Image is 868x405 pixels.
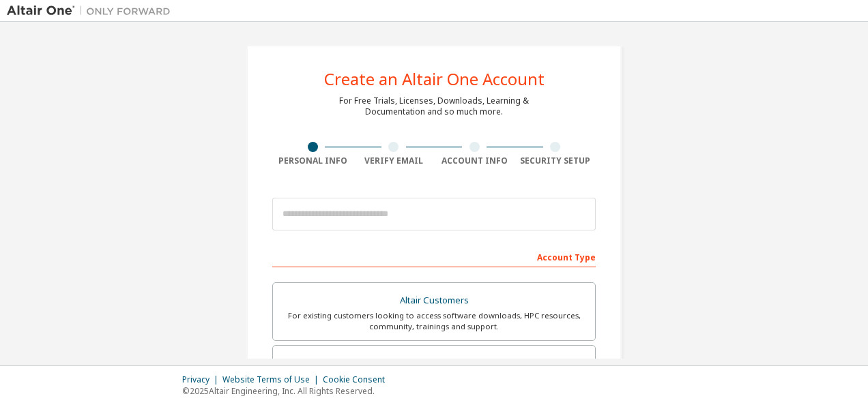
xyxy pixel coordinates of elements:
div: For existing customers looking to access software downloads, HPC resources, community, trainings ... [281,310,587,332]
div: Personal Info [272,155,353,166]
div: Altair Customers [281,291,587,310]
p: © 2025 Altair Engineering, Inc. All Rights Reserved. [182,385,393,397]
div: Students [281,354,587,373]
div: Account Info [434,155,515,166]
div: Account Type [272,245,596,267]
div: Create an Altair One Account [324,71,545,87]
div: Privacy [182,374,222,385]
div: Security Setup [515,155,596,166]
div: For Free Trials, Licenses, Downloads, Learning & Documentation and so much more. [339,95,529,117]
div: Website Terms of Use [222,374,323,385]
img: Altair One [7,4,177,18]
div: Verify Email [353,155,435,166]
div: Cookie Consent [323,374,393,385]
